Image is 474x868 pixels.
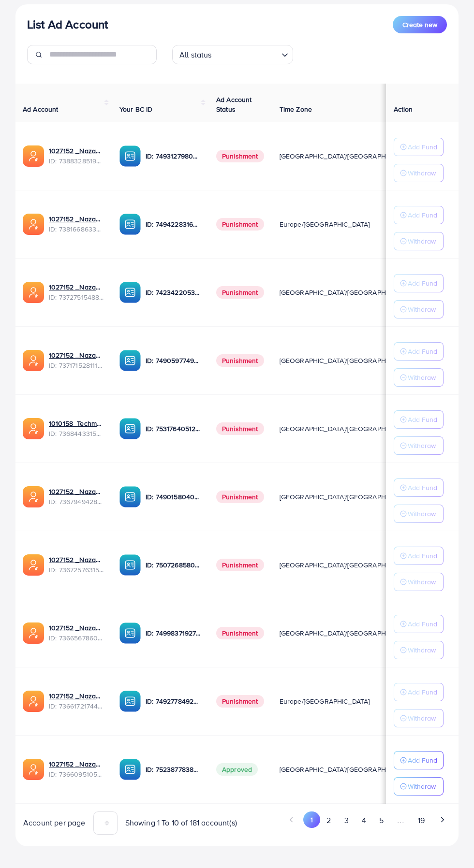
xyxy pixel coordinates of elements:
[408,414,437,425] p: Add Fund
[355,811,372,829] button: Go to page 4
[49,487,104,506] div: <span class='underline'>1027152 _Nazaagency_003</span></br>7367949428067450896
[119,282,141,303] img: ic-ba-acc.ded83a64.svg
[394,300,444,318] button: Withdraw
[49,487,104,496] a: 1027152 _Nazaagency_003
[245,811,451,829] ul: Pagination
[394,751,444,769] button: Add Fund
[394,342,444,361] button: Add Fund
[146,423,201,434] p: ID: 7531764051207716871
[146,287,201,298] p: ID: 7423422053648285697
[280,104,312,114] span: Time Zone
[411,811,431,829] button: Go to page 19
[408,440,436,451] p: Withdraw
[119,691,141,712] img: ic-ba-acc.ded83a64.svg
[23,282,44,303] img: ic-ads-acc.e4c84228.svg
[216,150,264,162] span: Punishment
[49,419,104,438] div: <span class='underline'>1010158_Techmanistan pk acc_1715599413927</span></br>7368443315504726017
[23,214,44,235] img: ic-ads-acc.e4c84228.svg
[23,817,86,828] span: Account per page
[394,104,413,114] span: Action
[408,304,436,315] p: Withdraw
[408,346,437,357] p: Add Fund
[146,695,201,707] p: ID: 7492778492849930241
[49,419,104,428] a: 1010158_Techmanistan pk acc_1715599413927
[119,145,141,167] img: ic-ba-acc.ded83a64.svg
[23,759,44,780] img: ic-ads-acc.e4c84228.svg
[394,683,444,701] button: Add Fund
[125,817,237,828] span: Showing 1 To 10 of 181 account(s)
[49,292,104,302] span: ID: 7372751548805726224
[119,214,141,235] img: ic-ba-acc.ded83a64.svg
[216,627,264,639] span: Punishment
[303,811,320,828] button: Go to page 1
[408,235,436,247] p: Withdraw
[408,508,436,520] p: Withdraw
[280,560,414,570] span: [GEOGRAPHIC_DATA]/[GEOGRAPHIC_DATA]
[49,759,104,779] div: <span class='underline'>1027152 _Nazaagency_006</span></br>7366095105679261697
[49,691,104,711] div: <span class='underline'>1027152 _Nazaagency_018</span></br>7366172174454882305
[146,764,201,775] p: ID: 7523877838957576209
[23,104,59,114] span: Ad Account
[23,350,44,371] img: ic-ads-acc.e4c84228.svg
[49,691,104,701] a: 1027152 _Nazaagency_018
[394,573,444,591] button: Withdraw
[408,712,436,724] p: Withdraw
[49,282,104,292] a: 1027152 _Nazaagency_007
[402,20,437,29] span: Create new
[49,146,104,166] div: <span class='underline'>1027152 _Nazaagency_019</span></br>7388328519014645761
[280,492,414,502] span: [GEOGRAPHIC_DATA]/[GEOGRAPHIC_DATA]
[394,274,444,292] button: Add Fund
[49,565,104,575] span: ID: 7367257631523782657
[394,777,444,796] button: Withdraw
[172,45,293,64] div: Search for option
[408,754,437,766] p: Add Fund
[119,486,141,507] img: ic-ba-acc.ded83a64.svg
[49,555,104,564] a: 1027152 _Nazaagency_016
[216,422,264,435] span: Punishment
[280,356,414,365] span: [GEOGRAPHIC_DATA]/[GEOGRAPHIC_DATA]
[216,95,252,114] span: Ad Account Status
[27,17,108,31] h3: List Ad Account
[49,623,104,633] a: 1027152 _Nazaagency_0051
[23,486,44,507] img: ic-ads-acc.e4c84228.svg
[408,209,437,221] p: Add Fund
[23,691,44,712] img: ic-ads-acc.e4c84228.svg
[23,554,44,576] img: ic-ads-acc.e4c84228.svg
[119,104,153,114] span: Your BC ID
[215,46,278,62] input: Search for option
[408,644,436,656] p: Withdraw
[49,759,104,769] a: 1027152 _Nazaagency_006
[280,151,414,161] span: [GEOGRAPHIC_DATA]/[GEOGRAPHIC_DATA]
[216,354,264,367] span: Punishment
[434,811,451,828] button: Go to next page
[216,763,258,776] span: Approved
[394,436,444,455] button: Withdraw
[280,424,414,434] span: [GEOGRAPHIC_DATA]/[GEOGRAPHIC_DATA]
[146,559,201,571] p: ID: 7507268580682137618
[49,633,104,643] span: ID: 7366567860828749825
[408,167,436,179] p: Withdraw
[216,286,264,299] span: Punishment
[49,769,104,779] span: ID: 7366095105679261697
[119,350,141,371] img: ic-ba-acc.ded83a64.svg
[216,491,264,503] span: Punishment
[146,218,201,230] p: ID: 7494228316518858759
[408,482,437,493] p: Add Fund
[23,622,44,644] img: ic-ads-acc.e4c84228.svg
[408,618,437,630] p: Add Fund
[49,429,104,438] span: ID: 7368443315504726017
[394,615,444,633] button: Add Fund
[49,282,104,302] div: <span class='underline'>1027152 _Nazaagency_007</span></br>7372751548805726224
[280,765,414,774] span: [GEOGRAPHIC_DATA]/[GEOGRAPHIC_DATA]
[408,686,437,698] p: Add Fund
[408,576,436,588] p: Withdraw
[394,138,444,156] button: Add Fund
[338,811,355,829] button: Go to page 3
[49,701,104,711] span: ID: 7366172174454882305
[394,709,444,727] button: Withdraw
[394,164,444,182] button: Withdraw
[408,372,436,383] p: Withdraw
[394,478,444,497] button: Add Fund
[23,145,44,167] img: ic-ads-acc.e4c84228.svg
[23,418,44,439] img: ic-ads-acc.e4c84228.svg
